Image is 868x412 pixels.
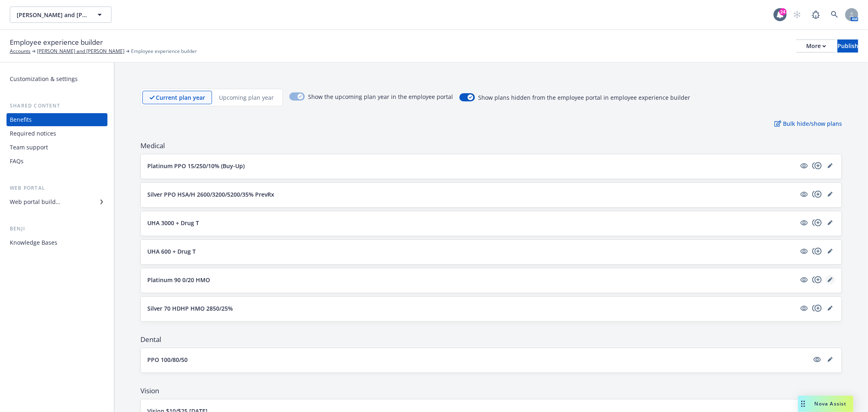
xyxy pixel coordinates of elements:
[7,141,107,154] a: Team support
[147,276,210,284] p: Platinum 90 0/20 HMO
[826,7,843,23] a: Search
[837,39,858,53] button: Publish
[812,218,822,228] a: copyPlus
[10,48,31,55] a: Accounts
[147,355,188,364] p: PPO 100/80/50
[7,195,107,208] a: Web portal builder
[798,396,853,412] button: Nova Assist
[147,276,796,284] button: Platinum 90 0/20 HMO
[147,190,796,199] button: Silver PPO HSA/H 2600/3200/5200/35% PrevRx
[798,396,808,412] div: Drag to move
[825,189,835,199] a: editPencil
[10,72,78,85] div: Customization & settings
[799,189,809,199] a: visible
[799,161,809,171] a: visible
[147,190,274,199] p: Silver PPO HSA/H 2600/3200/5200/35% PrevRx
[308,92,453,103] span: Show the upcoming plan year in the employee portal
[799,246,809,256] a: visible
[147,219,199,227] p: UHA 3000 + Drug T
[10,37,103,48] span: Employee experience builder
[140,386,842,396] span: Vision
[815,400,847,407] span: Nova Assist
[799,275,809,285] a: visible
[789,7,805,23] a: Start snowing
[10,7,112,23] button: [PERSON_NAME] and [PERSON_NAME]
[774,119,842,128] p: Bulk hide/show plans
[796,39,836,53] button: More
[140,141,842,151] span: Medical
[825,218,835,228] a: editPencil
[219,93,274,102] p: Upcoming plan year
[812,355,822,364] a: visible
[17,11,87,19] span: [PERSON_NAME] and [PERSON_NAME]
[10,155,24,168] div: FAQs
[10,141,48,154] div: Team support
[147,247,796,256] button: UHA 600 + Drug T
[812,303,822,313] a: copyPlus
[147,162,796,170] button: Platinum PPO 15/250/10% (Buy-Up)
[7,236,107,249] a: Knowledge Bases
[147,219,796,227] button: UHA 3000 + Drug T
[147,247,196,256] p: UHA 600 + Drug T
[812,275,822,285] a: copyPlus
[825,275,835,285] a: editPencil
[7,184,107,192] div: Web portal
[799,303,809,313] a: visible
[147,162,245,170] p: Platinum PPO 15/250/10% (Buy-Up)
[7,225,107,233] div: Benji
[799,218,809,228] a: visible
[7,127,107,140] a: Required notices
[825,161,835,171] a: editPencil
[140,335,842,344] span: Dental
[10,236,57,249] div: Knowledge Bases
[7,113,107,126] a: Benefits
[825,303,835,313] a: editPencil
[808,7,824,23] a: Report a Bug
[37,48,125,55] a: [PERSON_NAME] and [PERSON_NAME]
[147,355,809,364] button: PPO 100/80/50
[10,195,60,208] div: Web portal builder
[478,93,690,102] span: Show plans hidden from the employee portal in employee experience builder
[812,161,822,171] a: copyPlus
[806,40,826,52] div: More
[10,127,56,140] div: Required notices
[10,113,32,126] div: Benefits
[7,102,107,110] div: Shared content
[147,304,796,313] button: Silver 70 HDHP HMO 2850/25%
[779,8,787,15] div: 24
[837,40,858,52] div: Publish
[825,246,835,256] a: editPencil
[7,155,107,168] a: FAQs
[131,48,197,55] span: Employee experience builder
[7,72,107,85] a: Customization & settings
[156,93,205,102] p: Current plan year
[825,355,835,364] a: editPencil
[812,189,822,199] a: copyPlus
[147,304,233,313] p: Silver 70 HDHP HMO 2850/25%
[812,246,822,256] a: copyPlus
